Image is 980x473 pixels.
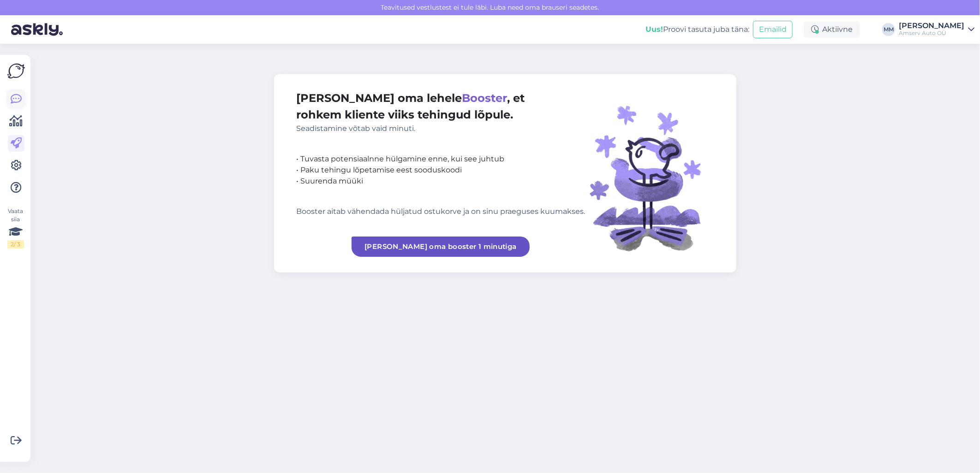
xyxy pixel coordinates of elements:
[296,123,585,134] div: Seadistamine võtab vaid minuti.
[296,154,585,165] div: • Tuvasta potensiaalnne hülgamine enne, kui see juhtub
[296,90,585,134] div: [PERSON_NAME] oma lehele , et rohkem kliente viiks tehingud lõpule.
[7,207,24,248] div: Vaata siia
[882,23,895,36] div: MM
[7,240,24,248] div: 2 / 3
[804,21,860,38] div: Aktiivne
[585,90,714,257] img: illustration
[645,24,749,35] div: Proovi tasuta juba täna:
[899,22,964,30] div: [PERSON_NAME]
[462,91,507,105] span: Booster
[296,206,585,217] div: Booster aitab vähendada hüljatud ostukorve ja on sinu praeguses kuumakses.
[753,21,793,38] button: Emailid
[7,62,25,80] img: Askly Logo
[645,25,663,34] b: Uus!
[352,236,530,257] a: [PERSON_NAME] oma booster 1 minutiga
[899,22,974,37] a: [PERSON_NAME]Amserv Auto OÜ
[296,165,585,176] div: • Paku tehingu lõpetamise eest sooduskoodi
[296,176,585,187] div: • Suurenda müüki
[899,30,964,37] div: Amserv Auto OÜ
